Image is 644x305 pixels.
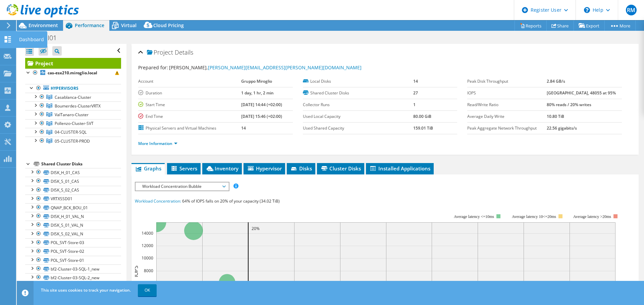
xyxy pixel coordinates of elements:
a: Share [546,20,574,31]
span: 64% of IOPS falls on 20% of your capacity (34.02 TiB) [182,198,280,204]
a: Casablanca-Cluster [25,93,121,101]
tspan: Average latency <=10ms [454,214,494,219]
span: Cluster Disks [320,165,361,172]
a: DISK_H_01_CAS [25,168,121,177]
a: DISK_S_02_VAL_N [25,230,121,238]
label: Duration [138,90,241,96]
label: Read/Write Ratio [467,101,546,108]
span: Pollenzo-Cluster-SVT [55,121,94,126]
label: Used Shared Capacity [303,125,413,132]
label: Prepared for: [138,64,168,71]
span: Disks [290,165,312,172]
a: OK [138,284,157,296]
label: IOPS [467,90,546,96]
b: Gruppo Miroglio [241,78,272,84]
label: Used Local Capacity [303,113,413,120]
text: 14000 [142,230,153,236]
b: [GEOGRAPHIC_DATA], 48055 at 95% [547,90,616,96]
span: Details [175,48,193,56]
b: [DATE] 14:44 (+02:00) [241,102,282,107]
text: 6000 [144,280,153,286]
text: IOPS [132,265,140,277]
span: This site uses cookies to track your navigation. [41,287,131,293]
a: QNAP_BCK_BOU_01 [25,203,121,212]
text: 20% [252,226,260,231]
a: POL_SVT-Store-02 [25,247,121,256]
text: 12000 [142,243,153,248]
label: Physical Servers and Virtual Machines [138,125,241,132]
label: Account [138,78,241,85]
span: Inventory [206,165,238,172]
a: Pollenzo-Cluster-SVT [25,119,121,128]
span: RM [626,5,637,15]
b: 80.00 GiB [413,113,431,119]
label: Shared Cluster Disks [303,90,413,96]
span: 04-CLUSTER-SQL [55,129,87,135]
label: Average Daily Write [467,113,546,120]
span: Casablanca-Cluster [55,94,91,100]
a: DISK_S_01_CAS [25,177,121,185]
span: Performance [75,22,104,28]
a: Reports [515,20,547,31]
a: [PERSON_NAME][EMAIL_ADDRESS][PERSON_NAME][DOMAIN_NAME] [208,64,362,71]
span: Virtual [121,22,137,28]
b: 1 [413,102,416,107]
a: 04-CLUSTER-SQL [25,128,121,137]
b: [DATE] 15:46 (+02:00) [241,113,282,119]
text: Average latency >20ms [573,214,611,219]
span: Servers [170,165,197,172]
label: Peak Aggregate Network Throughput [467,125,546,132]
a: ValTanaro-Cluster [25,110,121,119]
div: Dashboard [16,31,47,48]
a: DISK_S_02_CAS [25,186,121,195]
b: 14 [413,78,418,84]
b: 10.80 TiB [547,113,564,119]
a: Boumerdes-ClusterVRTX [25,101,121,110]
text: 10000 [142,255,153,261]
a: VRTXSSD01 [25,195,121,203]
span: Boumerdes-ClusterVRTX [55,103,101,109]
b: 159.01 TiB [413,125,433,131]
label: End Time [138,113,241,120]
a: 05-CLUSTER-PROD [25,137,121,145]
span: Project [147,49,173,56]
a: Hypervisors [25,84,121,93]
span: 05-CLUSTER-PROD [55,138,90,144]
a: POL_SVT-Store-01 [25,256,121,264]
label: Start Time [138,101,241,108]
a: DISK_H_01_VAL_N [25,212,121,221]
b: 22.56 gigabits/s [547,125,577,131]
text: 8000 [144,268,153,274]
span: ValTanaro-Cluster [55,112,89,118]
a: POL_SVT-Store-03 [25,238,121,247]
b: 80% reads / 20% writes [547,102,591,107]
label: Peak Disk Throughput [467,78,546,85]
a: cas-esx210.miroglio.local [25,69,121,77]
a: Export [574,20,605,31]
b: 1 day, 1 hr, 2 min [241,90,274,96]
span: [PERSON_NAME], [169,64,362,71]
b: 2.84 GB/s [547,78,565,84]
label: Local Disks [303,78,413,85]
span: Cloud Pricing [153,22,184,28]
svg: \n [584,7,590,13]
span: Hypervisor [247,165,282,172]
b: cas-esx210.miroglio.local [48,70,97,76]
b: 14 [241,125,246,131]
b: 27 [413,90,418,96]
label: Collector Runs [303,101,413,108]
span: Workload Concentration Bubble [139,182,225,190]
a: More [604,20,636,31]
a: bf2-Cluster-03-SQL-2_new [25,273,121,282]
span: Workload Concentration: [135,198,181,204]
a: More Information [138,141,177,146]
div: Shared Cluster Disks [41,160,121,168]
a: bf2-Cluster-03-SQL-1_new [25,264,121,273]
a: Project [25,58,121,69]
a: DISK_S_01_VAL_N [25,221,121,229]
span: Environment [29,22,58,28]
span: Graphs [135,165,161,172]
span: Installed Applications [369,165,430,172]
tspan: Average latency 10<=20ms [512,214,556,219]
